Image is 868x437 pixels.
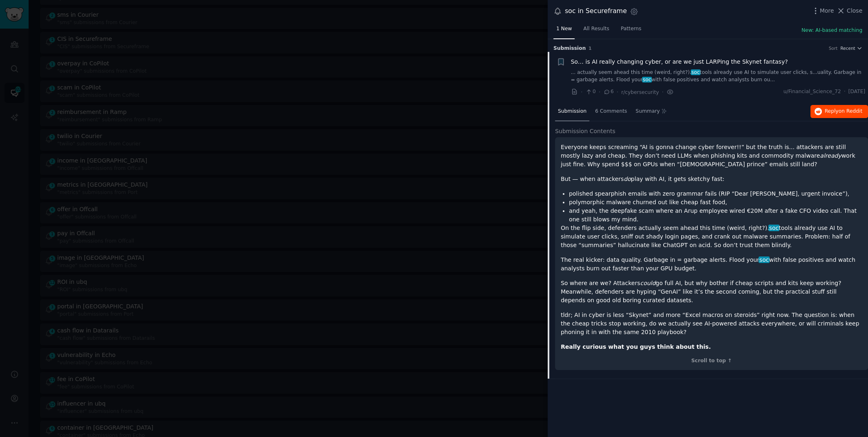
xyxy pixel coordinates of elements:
[565,6,627,16] div: soc in Secureframe
[553,45,586,52] span: Submission
[642,77,652,82] span: soc
[585,88,595,96] span: 0
[801,27,862,34] button: New: AI-based matching
[783,88,841,96] span: u/Financial_Science_72
[553,22,575,39] a: 1 New
[839,108,862,114] span: on Reddit
[621,89,659,95] span: r/cybersecurity
[571,58,788,66] a: So… is AI really changing cyber, or are we just LARPing the Skynet fantasy?
[825,108,862,115] span: Reply
[840,45,862,51] button: Recent
[603,88,613,96] span: 6
[640,280,655,286] em: could
[561,224,862,250] p: On the flip side, defenders actually seem ahead this time (weird, right?). tools already use AI t...
[569,190,862,198] li: polished spearphish emails with zero grammar fails (RIP “Dear [PERSON_NAME], urgent invoice”),
[662,88,663,96] span: ·
[561,357,862,365] div: Scroll to top ↑
[820,152,841,159] em: already
[848,88,865,96] span: [DATE]
[583,25,609,33] span: All Results
[561,279,862,305] p: So where are we? Attackers go full AI, but why bother if cheap scripts and kits keep working? Mea...
[561,175,862,183] p: But — when attackers play with AI, it gets sketchy fast:
[635,108,660,115] span: Summary
[571,69,866,83] a: ... actually seem ahead this time (weird, right?).soctools already use AI to simulate user clicks...
[569,198,862,207] li: polymorphic malware churned out like cheap fast food,
[829,45,838,51] div: Sort
[555,127,615,136] span: Submission Contents
[837,7,862,15] button: Close
[556,25,572,33] span: 1 New
[810,105,868,118] button: Replyon Reddit
[847,7,862,15] span: Close
[621,25,641,33] span: Patterns
[595,108,627,115] span: 6 Comments
[811,7,834,15] button: More
[588,46,591,51] span: 1
[580,22,612,39] a: All Results
[617,88,618,96] span: ·
[691,69,700,75] span: soc
[581,88,582,96] span: ·
[758,256,770,263] span: soc
[820,7,834,15] span: More
[561,256,862,273] p: The real kicker: data quality. Garbage in = garbage alerts. Flood your with false positives and w...
[599,88,600,96] span: ·
[844,88,846,96] span: ·
[561,143,862,169] p: Everyone keeps screaming “AI is gonna change cyber forever!!” but the truth is... attackers are s...
[561,311,862,337] p: tldr; AI in cyber is less “Skynet” and more “Excel macros on steroids” right now. The question is...
[840,45,855,51] span: Recent
[558,108,586,115] span: Submission
[768,225,779,231] span: soc
[618,22,644,39] a: Patterns
[624,176,631,182] em: do
[569,207,862,224] li: and yeah, the deepfake scam where an Arup employee wired €20M after a fake CFO video call. That o...
[561,343,711,350] strong: Really curious what you guys think about this.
